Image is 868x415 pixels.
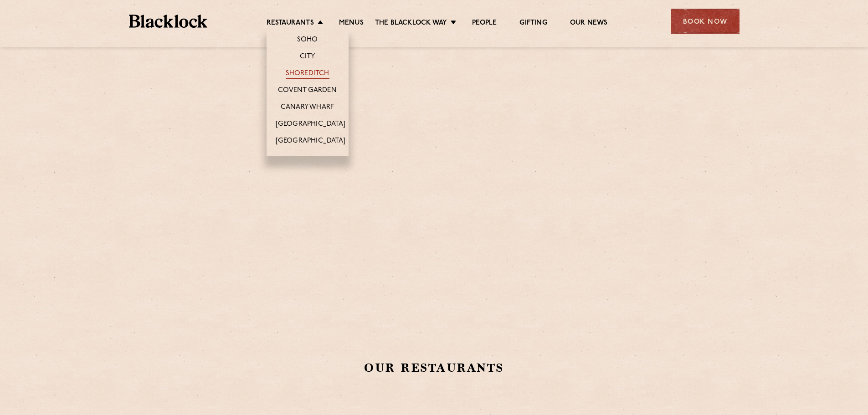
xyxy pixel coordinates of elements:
[276,137,345,147] a: [GEOGRAPHIC_DATA]
[297,36,318,46] a: Soho
[570,19,608,29] a: Our News
[278,86,337,96] a: Covent Garden
[671,9,740,34] div: Book Now
[129,15,208,28] img: BL_Textured_Logo-footer-cropped.svg
[276,120,345,130] a: [GEOGRAPHIC_DATA]
[472,19,497,29] a: People
[519,19,547,29] a: Gifting
[286,69,329,79] a: Shoreditch
[281,103,334,113] a: Canary Wharf
[267,19,314,29] a: Restaurants
[339,19,364,29] a: Menus
[197,360,671,376] h2: Our Restaurants
[375,19,447,29] a: The Blacklock Way
[300,52,315,62] a: City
